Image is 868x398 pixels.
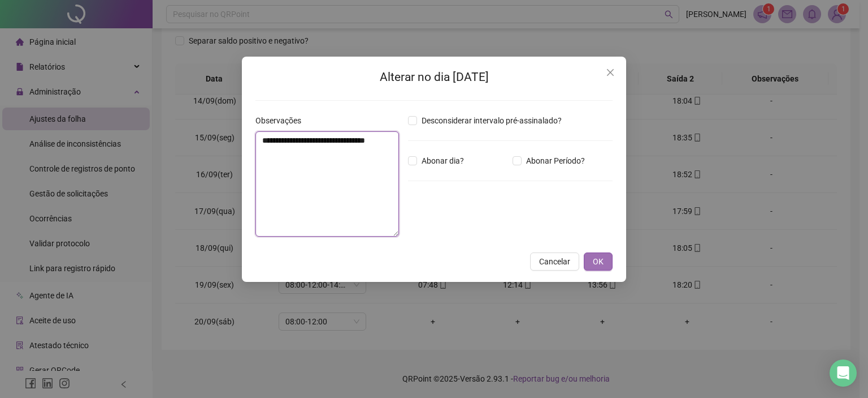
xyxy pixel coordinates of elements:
[593,255,604,268] span: OK
[584,253,613,271] button: OK
[606,68,615,77] span: close
[830,360,857,387] div: Open Intercom Messenger
[522,155,589,167] span: Abonar Período?
[417,114,566,127] span: Desconsiderar intervalo pré-assinalado?
[255,114,309,127] label: Observações
[417,155,468,167] span: Abonar dia?
[530,253,579,271] button: Cancelar
[255,68,613,87] h2: Alterar no dia [DATE]
[601,63,619,82] button: Close
[539,255,570,268] span: Cancelar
